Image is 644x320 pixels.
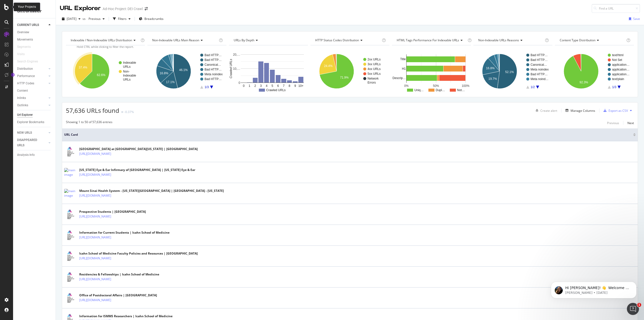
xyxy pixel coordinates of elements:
img: main image [64,292,77,304]
text: 4xx URLs [368,67,381,71]
a: Explorer Bookmarks [17,120,52,125]
div: Residencies & Fellowships | Icahn School of Medicine [79,272,159,277]
text: 5xx URLs [368,72,381,76]
span: 2025 Aug. 19th [67,17,76,21]
text: 2xx URLs [368,58,381,61]
text: 62.6% [97,73,105,77]
a: Search Engines [17,59,43,64]
span: Indexable / Non-Indexable URLs distribution [71,38,132,42]
text: 71.9% [340,76,349,79]
text: Indexable [123,61,136,64]
text: Title [400,57,406,61]
text: 4 [266,84,267,88]
div: Information for ISMMS Researchers | Icahn School of Medicine [79,314,173,318]
span: Hold CTRL while clicking to filter the report. [77,45,134,49]
text: Bad HTTP… [531,58,548,62]
span: Content Type Distribution [560,38,595,42]
text: text/html [612,53,623,57]
text: Meta noindex [205,73,223,76]
text: Bad HTTP… [531,73,548,76]
text: Bad HTTP… [531,53,548,57]
button: Breadcrumbs [137,15,166,23]
div: NEW URLS [17,130,32,135]
div: Movements [17,37,33,42]
div: Url Explorer [17,112,33,118]
div: DISAPPEARED URLS [17,137,43,148]
a: [URL][DOMAIN_NAME] [79,298,111,303]
text: Errors [368,81,376,84]
img: main image [64,229,77,241]
text: Indexable [123,74,136,77]
svg: A chart. [555,49,634,93]
span: Previous [87,17,101,21]
div: Your Projects [18,5,36,9]
a: Outlinks [17,103,47,108]
span: Breadcrumbs [144,17,164,21]
button: Save [627,15,640,23]
img: main image [64,250,77,262]
div: Inlinks [17,95,26,101]
text: 16.8% [160,72,168,75]
a: Distribution [17,66,47,72]
div: Previous [607,121,619,125]
div: Office of Postdoctoral Affairs | [GEOGRAPHIC_DATA] [79,293,157,298]
span: HTML Tags Performance for Indexable URLs [397,38,459,42]
button: [DATE] [60,15,83,23]
div: A chart. [147,49,226,93]
text: 0 [243,84,245,88]
a: Overview [17,30,52,35]
a: Visits [17,52,30,57]
text: URLs [123,78,131,81]
img: main image [64,189,77,198]
div: Overview [17,30,29,35]
iframe: Intercom notifications message [543,271,644,306]
text: 2 [254,84,256,88]
text: Bad HTTP… [205,53,222,57]
div: Information for Current Students | Icahn School of Medicine [79,230,170,235]
div: Manage Columns [571,109,595,113]
text: Network [368,77,379,80]
div: Showing 1 to 50 of 57,636 entries [66,120,112,126]
a: Content [17,88,52,93]
span: vs [83,17,87,21]
text: Bad HTTP… [205,58,222,62]
button: Previous [87,15,107,23]
div: Content [17,88,28,93]
text: 17.1% [166,80,175,84]
text: Uniq… [414,88,424,92]
h4: HTML Tags Performance for Indexable URLs [396,36,467,44]
button: Create alert [534,106,557,115]
text: 0 [238,81,240,85]
a: DISAPPEARED URLS [17,137,47,148]
h4: HTTP Status Codes Distribution [314,36,381,44]
a: NEW URLS [17,130,47,135]
h4: Non-Indexable URLs Reasons [477,36,544,44]
h4: URLs by Depth [233,36,303,44]
text: Canonical… [531,63,547,66]
img: main image [64,145,77,158]
a: Performance [17,74,47,79]
text: Dupl… [436,88,445,92]
div: Prospective Students | [GEOGRAPHIC_DATA] [79,209,146,214]
div: -0.37% [124,110,134,114]
a: Movements [17,37,52,42]
svg: A chart. [310,49,389,93]
div: [US_STATE] Eye & Ear Infirmary of [GEOGRAPHIC_DATA] | [US_STATE] Eye & Ear [79,168,195,172]
span: Non-Indexable URLs Reasons [478,38,519,42]
a: [URL][DOMAIN_NAME] [79,256,111,261]
svg: A chart. [66,49,145,93]
text: 9 [294,84,296,88]
text: 100% [462,84,469,88]
text: 8 [289,84,290,88]
img: main image [64,271,77,283]
svg: A chart. [473,49,552,93]
text: 1/3 [205,85,209,89]
div: Analysis Info [17,152,35,158]
text: 19.7% [488,77,497,81]
text: Bad HTTP… [205,68,222,71]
